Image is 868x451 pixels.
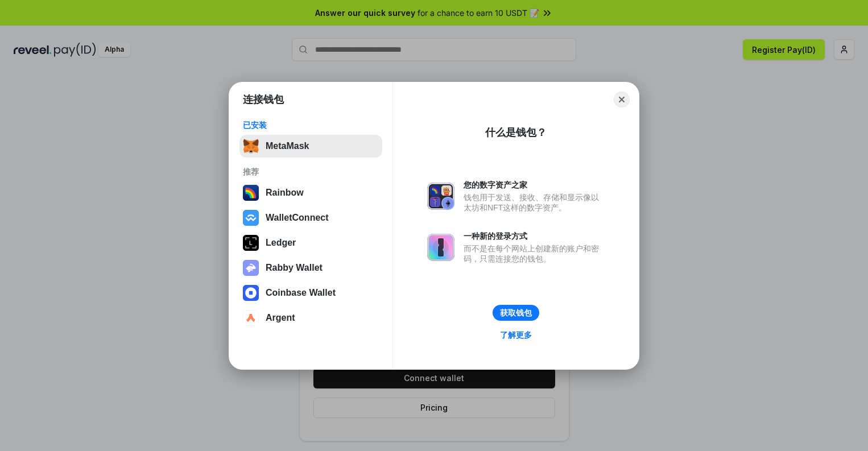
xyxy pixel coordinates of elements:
button: 获取钱包 [493,305,539,321]
button: Ledger [239,231,382,254]
div: Rabby Wallet [266,263,323,273]
button: Rabby Wallet [239,256,382,279]
div: 一种新的登录方式 [464,231,605,241]
button: Coinbase Wallet [239,282,382,304]
div: 推荐 [243,167,379,177]
div: WalletConnect [266,213,329,223]
div: 而不是在每个网站上创建新的账户和密码，只需连接您的钱包。 [464,243,605,264]
img: svg+xml,%3Csvg%20xmlns%3D%22http%3A%2F%2Fwww.w3.org%2F2000%2Fsvg%22%20fill%3D%22none%22%20viewBox... [243,260,259,276]
a: 了解更多 [493,328,539,342]
div: MetaMask [266,141,309,151]
h1: 连接钱包 [243,93,284,106]
div: 您的数字资产之家 [464,180,605,190]
div: Rainbow [266,188,304,198]
div: Coinbase Wallet [266,288,336,298]
img: svg+xml,%3Csvg%20width%3D%2228%22%20height%3D%2228%22%20viewBox%3D%220%200%2028%2028%22%20fill%3D... [243,310,259,326]
div: Argent [266,313,295,323]
img: svg+xml,%3Csvg%20width%3D%2228%22%20height%3D%2228%22%20viewBox%3D%220%200%2028%2028%22%20fill%3D... [243,210,259,226]
div: 获取钱包 [500,308,532,318]
div: 了解更多 [500,330,532,340]
button: Close [614,92,630,107]
img: svg+xml,%3Csvg%20xmlns%3D%22http%3A%2F%2Fwww.w3.org%2F2000%2Fsvg%22%20fill%3D%22none%22%20viewBox... [427,183,454,210]
button: MetaMask [239,135,382,158]
div: 什么是钱包？ [485,126,547,139]
img: svg+xml,%3Csvg%20xmlns%3D%22http%3A%2F%2Fwww.w3.org%2F2000%2Fsvg%22%20fill%3D%22none%22%20viewBox... [427,234,454,261]
div: 钱包用于发送、接收、存储和显示像以太坊和NFT这样的数字资产。 [464,192,605,213]
button: Rainbow [239,181,382,204]
div: Ledger [266,238,296,248]
img: svg+xml,%3Csvg%20width%3D%2228%22%20height%3D%2228%22%20viewBox%3D%220%200%2028%2028%22%20fill%3D... [243,285,259,301]
img: svg+xml,%3Csvg%20fill%3D%22none%22%20height%3D%2233%22%20viewBox%3D%220%200%2035%2033%22%20width%... [243,138,259,154]
div: 已安装 [243,120,379,130]
button: WalletConnect [239,206,382,229]
img: svg+xml,%3Csvg%20xmlns%3D%22http%3A%2F%2Fwww.w3.org%2F2000%2Fsvg%22%20width%3D%2228%22%20height%3... [243,235,259,251]
img: svg+xml,%3Csvg%20width%3D%22120%22%20height%3D%22120%22%20viewBox%3D%220%200%20120%20120%22%20fil... [243,185,259,201]
button: Argent [239,307,382,329]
